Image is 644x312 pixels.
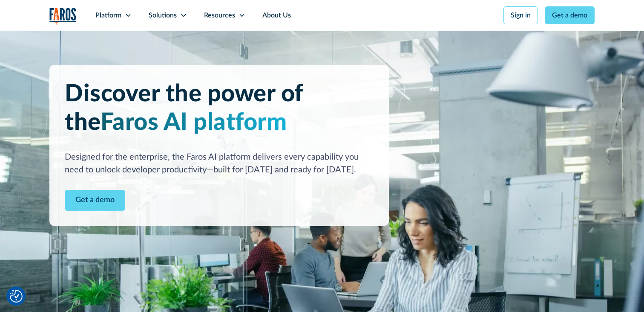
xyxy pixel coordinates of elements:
[65,80,374,137] h1: Discover the power of the
[204,10,235,20] div: Resources
[545,6,595,24] a: Get a demo
[65,151,374,176] div: Designed for the enterprise, the Faros AI platform delivers every capability you need to unlock d...
[49,8,77,25] a: home
[49,8,77,25] img: Logo of the analytics and reporting company Faros.
[149,10,177,20] div: Solutions
[503,6,538,24] a: Sign in
[65,190,125,211] a: Contact Modal
[101,111,287,135] span: Faros AI platform
[10,290,23,303] img: Revisit consent button
[95,10,121,20] div: Platform
[10,290,23,303] button: Cookie Settings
